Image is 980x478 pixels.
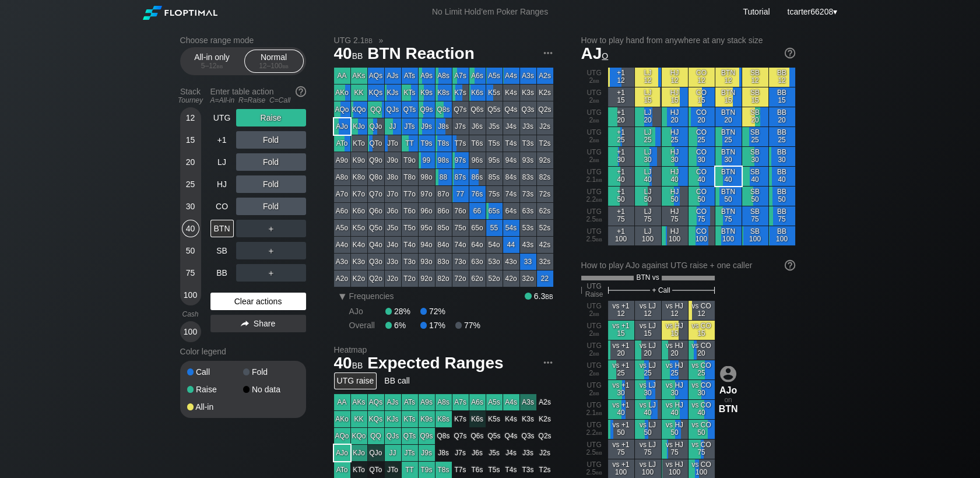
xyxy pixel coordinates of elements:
div: J6s [469,118,486,135]
div: 43o [503,254,519,270]
div: +1 25 [608,127,634,146]
div: 30 [182,198,199,215]
span: bb [593,116,599,124]
div: Raise [236,109,306,126]
div: BTN 15 [715,87,742,107]
div: J3o [385,254,401,270]
div: 94s [503,152,519,168]
div: BB 12 [769,68,795,87]
span: bb [596,175,602,184]
div: SB [210,242,234,259]
div: KJo [351,118,367,135]
div: SB 12 [742,68,768,87]
div: A6o [334,203,350,219]
span: AJ [581,44,609,62]
div: HJ 15 [662,87,688,107]
span: bb [593,136,599,144]
div: 98s [435,152,452,168]
h2: Choose range mode [180,36,306,45]
div: CO 15 [689,87,715,107]
div: 86s [469,169,486,185]
div: Q3o [368,254,384,270]
div: +1 30 [608,147,634,166]
div: SB 100 [742,226,768,245]
div: K9s [419,85,435,101]
div: SB 20 [742,107,768,126]
span: bb [352,48,363,61]
div: J5s [486,118,503,135]
div: UTG [210,109,234,126]
div: 44 [503,237,519,253]
div: 53s [520,220,536,236]
img: icon-avatar.b40e07d9.svg [720,365,736,382]
div: UTG 2 [581,147,607,166]
div: +1 75 [608,206,634,226]
div: J2s [537,118,553,135]
div: BTN 75 [715,206,742,226]
div: T3o [402,254,418,270]
div: CO 25 [689,127,715,146]
div: 64s [503,203,519,219]
div: QJo [368,118,384,135]
div: J8s [435,118,452,135]
img: share.864f2f62.svg [241,321,249,327]
span: 40 [332,45,365,64]
div: UTG 2 [581,127,607,146]
div: SB 75 [742,206,768,226]
div: Fold [236,175,306,193]
span: bb [596,195,602,203]
div: A9o [334,152,350,168]
div: 54s [503,220,519,236]
div: HJ 40 [662,167,688,186]
div: CO 30 [689,147,715,166]
div: A8o [334,169,350,185]
div: SB 30 [742,147,768,166]
div: T4o [402,237,418,253]
div: CO 100 [689,226,715,245]
div: J9s [419,118,435,135]
div: 94o [419,237,435,253]
div: BB [210,264,234,282]
div: All-in [187,403,243,411]
div: UTG 2.2 [581,187,607,206]
div: J9o [385,152,401,168]
div: J7o [385,186,401,202]
div: QTo [368,135,384,152]
div: A7s [452,68,469,84]
div: +1 15 [608,87,634,107]
div: +1 50 [608,187,634,206]
div: A6s [469,68,486,84]
div: All-in only [185,50,239,72]
div: QTs [402,101,418,118]
div: 5 – 12 [188,62,237,70]
div: BTN 40 [715,167,742,186]
div: No Limit Hold’em Poker Ranges [415,7,565,19]
div: AKo [334,85,350,101]
div: T5o [402,220,418,236]
div: 20 [182,153,199,171]
div: T7s [452,135,469,152]
div: J8o [385,169,401,185]
div: AQo [334,101,350,118]
div: 77 [452,186,469,202]
div: K6o [351,203,367,219]
div: HJ 12 [662,68,688,87]
div: 88 [435,169,452,185]
div: 65o [469,220,486,236]
div: +1 12 [608,68,634,87]
div: Q5o [368,220,384,236]
div: 52s [537,220,553,236]
div: LJ 25 [635,127,661,146]
div: HJ 100 [662,226,688,245]
div: A3o [334,254,350,270]
div: 55 [486,220,503,236]
div: J4s [503,118,519,135]
div: K4o [351,237,367,253]
div: ＋ [236,220,306,237]
div: 100 [182,323,199,340]
div: BB 100 [769,226,795,245]
div: 86o [435,203,452,219]
div: Fold [236,153,306,171]
div: 83o [435,254,452,270]
div: UTG 2 [581,107,607,126]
